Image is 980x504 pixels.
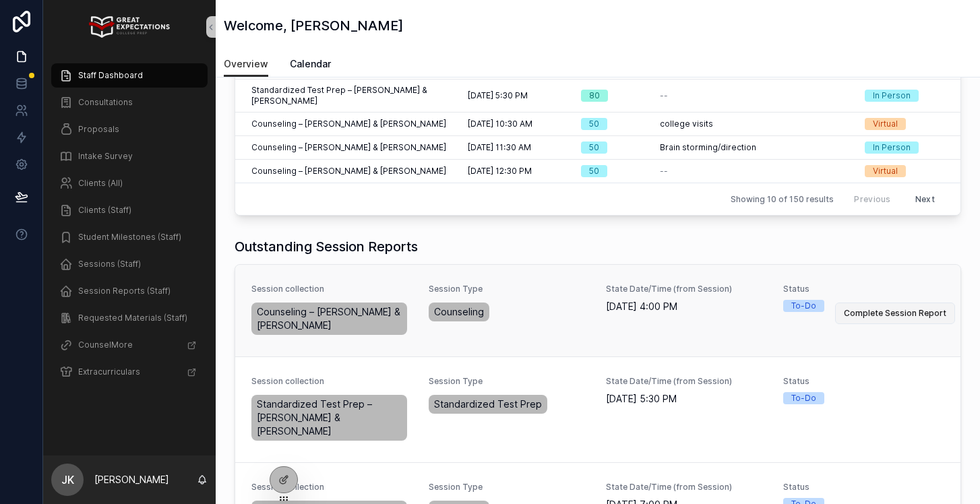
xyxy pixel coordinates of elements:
[251,85,452,106] span: Standardized Test Prep – [PERSON_NAME] & [PERSON_NAME]
[251,284,412,294] span: Session collection
[51,171,208,195] a: Clients (All)
[589,141,599,154] div: 50
[468,166,532,177] span: [DATE] 12:30 PM
[257,305,402,332] span: Counseling – [PERSON_NAME] & [PERSON_NAME]
[660,166,668,177] span: --
[468,142,531,153] span: [DATE] 11:30 AM
[589,165,599,177] div: 50
[51,333,208,357] a: CounselMore
[224,52,268,77] a: Overview
[78,232,181,243] span: Student Milestones (Staff)
[468,119,532,129] span: [DATE] 10:30 AM
[51,306,208,330] a: Requested Materials (Staff)
[78,151,133,162] span: Intake Survey
[731,194,834,205] span: Showing 10 of 150 results
[251,166,446,177] span: Counseling – [PERSON_NAME] & [PERSON_NAME]
[791,300,816,312] div: To-Do
[783,284,944,294] span: Status
[783,376,944,387] span: Status
[606,482,767,493] span: State Date/Time (from Session)
[835,303,955,324] button: Complete Session Report
[290,57,331,71] span: Calendar
[589,90,600,102] div: 80
[606,300,767,313] span: [DATE] 4:00 PM
[61,472,74,488] span: JK
[660,142,756,153] span: Brain storming/direction
[783,482,944,493] span: Status
[791,392,816,404] div: To-Do
[51,144,208,168] a: Intake Survey
[78,124,119,135] span: Proposals
[290,52,331,79] a: Calendar
[429,376,590,387] span: Session Type
[606,284,767,294] span: State Date/Time (from Session)
[51,225,208,249] a: Student Milestones (Staff)
[251,142,446,153] span: Counseling – [PERSON_NAME] & [PERSON_NAME]
[873,141,911,154] div: In Person
[78,367,140,377] span: Extracurriculars
[51,198,208,222] a: Clients (Staff)
[660,90,668,101] span: --
[257,398,402,438] span: Standardized Test Prep – [PERSON_NAME] & [PERSON_NAME]
[468,90,528,101] span: [DATE] 5:30 PM
[51,90,208,115] a: Consultations
[606,392,767,406] span: [DATE] 5:30 PM
[251,119,446,129] span: Counseling – [PERSON_NAME] & [PERSON_NAME]
[78,313,187,323] span: Requested Materials (Staff)
[429,482,590,493] span: Session Type
[78,97,133,108] span: Consultations
[78,205,131,216] span: Clients (Staff)
[844,308,946,319] span: Complete Session Report
[434,398,542,411] span: Standardized Test Prep
[251,376,412,387] span: Session collection
[660,119,713,129] span: college visits
[78,70,143,81] span: Staff Dashboard
[78,286,171,296] span: Session Reports (Staff)
[94,473,169,486] p: [PERSON_NAME]
[224,16,403,35] h1: Welcome, [PERSON_NAME]
[51,63,208,88] a: Staff Dashboard
[78,259,141,270] span: Sessions (Staff)
[429,284,590,294] span: Session Type
[51,252,208,276] a: Sessions (Staff)
[78,178,123,189] span: Clients (All)
[434,305,484,319] span: Counseling
[906,189,944,210] button: Next
[589,118,599,130] div: 50
[873,118,898,130] div: Virtual
[78,340,133,350] span: CounselMore
[606,376,767,387] span: State Date/Time (from Session)
[235,237,418,256] h1: Outstanding Session Reports
[51,360,208,384] a: Extracurriculars
[43,54,216,402] div: scrollable content
[51,279,208,303] a: Session Reports (Staff)
[51,117,208,141] a: Proposals
[873,165,898,177] div: Virtual
[224,57,268,71] span: Overview
[873,90,911,102] div: In Person
[89,16,169,38] img: App logo
[251,482,412,493] span: Session collection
